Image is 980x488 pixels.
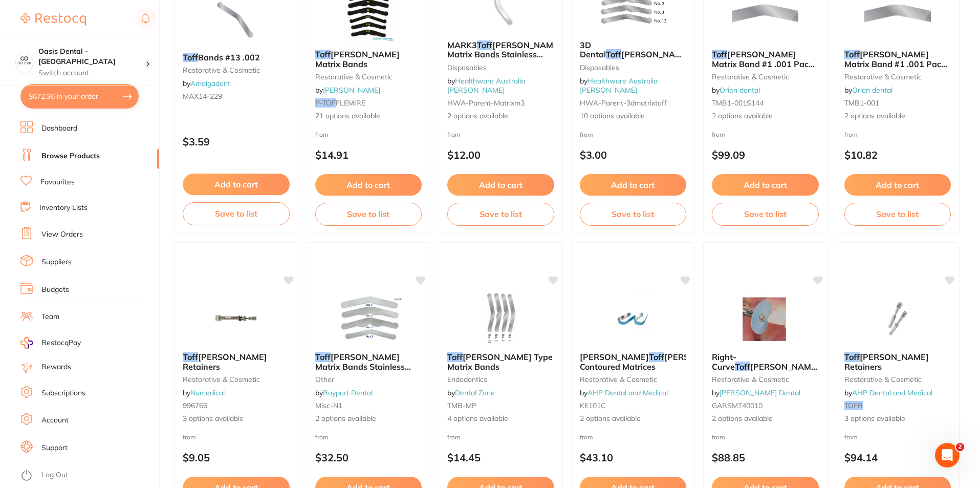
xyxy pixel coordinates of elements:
a: Orien dental [852,86,892,95]
img: Tofflemire Retainers [203,293,269,344]
button: $672.36 in your order [20,84,139,109]
small: restorative & cosmetic [315,73,422,81]
span: by [447,388,495,397]
span: from [712,433,725,441]
span: from [844,131,858,138]
button: Add to cart [315,174,422,196]
p: $14.45 [447,452,554,463]
span: [PERSON_NAME] Matrix Band #1 .001 Pack 12 - [PERSON_NAME] [844,49,947,78]
p: $43.10 [580,452,687,463]
img: RestocqPay [20,337,33,349]
span: Right-Curve [712,352,736,371]
span: by [712,388,800,397]
span: by [315,86,380,95]
span: KE101C [580,401,606,410]
small: restorative & cosmetic [580,375,687,384]
a: Dashboard [41,123,77,134]
small: Disposables [447,63,554,72]
span: by [447,76,525,95]
span: from [447,433,461,441]
span: 2 options available [844,111,951,121]
p: $9.05 [183,452,290,463]
a: Dental Zone [455,388,495,397]
small: other [315,375,422,384]
a: Healthware Australia [PERSON_NAME] [580,76,658,95]
iframe: Intercom live chat [935,443,960,468]
em: Toff [844,352,860,362]
img: Tofflemire Retainers [864,293,931,344]
span: Bands #13 .002 [198,52,260,62]
span: 2 options available [712,414,819,424]
em: Toff [447,352,463,362]
img: Tofflemire Matrix Bands Stainless Steel [335,293,402,344]
b: Tofflemire Retainers [844,352,951,371]
a: Browse Products [41,151,100,161]
b: Tofflemire Matrix Band #1 .001 Pack 144 - J.R Rand [712,50,819,69]
b: Kerr Tofflemire Contoured Matrices [580,352,687,371]
span: 2 options available [315,414,422,424]
span: 4 options available [447,414,554,424]
p: $99.09 [712,149,819,161]
span: TMB-MP [447,401,476,410]
b: Tofflemire Matrix Band #1 .001 Pack 12 - J.R Rand [844,50,951,69]
span: from [447,131,461,138]
span: TMB1-001 [844,98,879,108]
small: restorative & cosmetic [183,66,290,74]
button: Add to cart [447,174,554,196]
a: Restocq Logo [20,8,86,31]
a: Team [41,312,59,322]
a: Numedical [190,388,225,397]
span: from [315,433,329,441]
span: [PERSON_NAME] [580,352,649,362]
img: Restocq Logo [20,13,86,26]
button: Add to cart [183,174,290,195]
p: $10.82 [844,149,951,161]
h4: Oasis Dental - West End [38,47,145,67]
span: from [844,433,858,441]
p: $3.00 [580,149,687,161]
span: HWA-parent-3dmatrixtoff [580,98,667,108]
a: AHP Dental and Medical [852,388,932,397]
small: Endodontics [447,375,554,384]
span: 3 options available [183,414,290,424]
span: Misc-N1 [315,401,342,410]
em: Toff [606,49,621,59]
a: RestocqPay [20,337,81,349]
span: 2 options available [712,111,819,121]
span: from [580,131,593,138]
small: restorative & cosmetic [844,375,951,384]
span: 2 options available [447,111,554,121]
a: [PERSON_NAME] Dental [720,388,800,397]
em: Toff [649,352,664,362]
a: Subscriptions [41,388,85,398]
em: P-TOF [315,98,336,108]
p: $88.85 [712,452,819,463]
b: Right-Curve Tofflemire Matrix Bands 100pk [712,352,819,371]
p: $32.50 [315,452,422,463]
a: View Orders [41,229,83,240]
span: from [580,433,593,441]
em: Toff [477,40,492,50]
em: Toff [844,49,860,59]
span: [PERSON_NAME] Contoured Matrices [580,352,733,371]
small: Disposables [580,63,687,72]
button: Save to list [712,203,819,225]
small: restorative & cosmetic [712,73,819,81]
em: Toff [712,49,727,59]
button: Save to list [183,202,290,225]
img: Tofflemire Type Matrix Bands [467,293,534,344]
b: Toff Bands #13 .002 [183,53,290,62]
span: [PERSON_NAME] Matrix Bands [315,49,400,69]
button: Save to list [844,203,951,225]
span: by [183,388,225,397]
span: [PERSON_NAME] Matrix Bands Stainless Steel 36/Pack [447,40,561,69]
span: by [315,388,373,397]
a: Amalgadent [190,79,230,88]
span: [PERSON_NAME] Retainers [183,352,267,371]
small: restorative & cosmetic [844,73,951,81]
b: MARK3 Tofflemire Matrix Bands Stainless Steel 36/Pack [447,40,554,59]
em: Toff [735,362,750,372]
small: restorative & cosmetic [183,375,290,384]
span: 3 options available [844,414,951,424]
span: by [844,86,892,95]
